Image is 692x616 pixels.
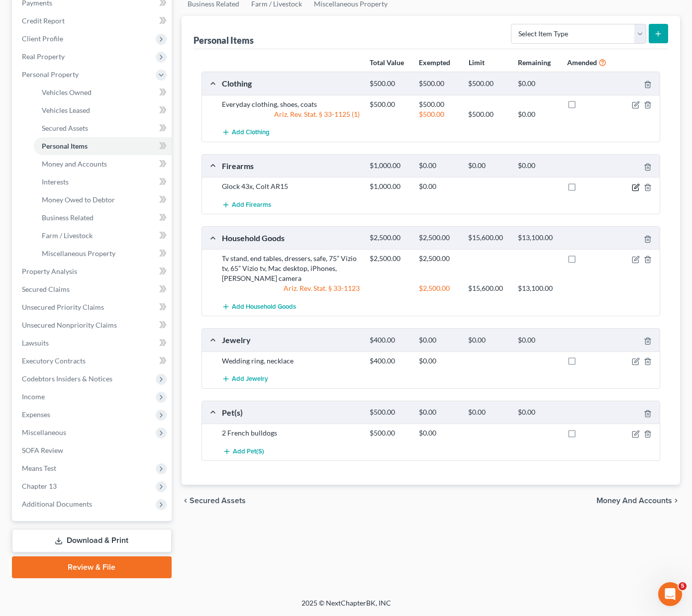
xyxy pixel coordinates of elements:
[463,233,512,243] div: $15,600.00
[463,79,512,88] div: $500.00
[42,106,90,114] span: Vehicles Leased
[34,209,172,227] a: Business Related
[34,84,172,101] a: Vehicles Owned
[22,428,66,437] span: Miscellaneous
[42,142,88,150] span: Personal Items
[217,233,365,243] div: Household Goods
[34,227,172,245] a: Farm / Livestock
[365,356,414,366] div: $400.00
[22,410,50,419] span: Expenses
[463,109,512,119] div: $500.00
[217,428,365,438] div: 2 French bulldogs
[365,79,414,88] div: $500.00
[63,598,630,616] div: 2025 © NextChapterBK, INC
[513,109,562,119] div: $0.00
[232,303,296,311] span: Add Household Goods
[222,123,270,142] button: Add Clothing
[22,16,65,25] span: Credit Report
[14,441,172,459] a: SOFA Review
[14,352,172,370] a: Executory Contracts
[22,374,112,383] span: Codebtors Insiders & Notices
[217,407,365,418] div: Pet(s)
[518,58,551,67] strong: Remaining
[365,336,414,345] div: $400.00
[22,34,63,43] span: Client Profile
[233,447,264,455] span: Add Pet(s)
[414,181,463,191] div: $0.00
[42,231,93,240] span: Farm / Livestock
[34,119,172,137] a: Secured Assets
[14,280,172,298] a: Secured Claims
[217,161,365,171] div: Firearms
[22,267,77,275] span: Property Analysis
[365,181,414,191] div: $1,000.00
[567,58,597,67] strong: Amended
[182,497,190,505] i: chevron_left
[222,297,296,316] button: Add Household Goods
[34,101,172,119] a: Vehicles Leased
[365,254,414,264] div: $2,500.00
[414,283,463,293] div: $2,500.00
[463,336,512,345] div: $0.00
[414,428,463,438] div: $0.00
[513,233,562,243] div: $13,100.00
[22,321,117,329] span: Unsecured Nonpriority Claims
[22,464,56,472] span: Means Test
[414,233,463,243] div: $2,500.00
[22,356,86,365] span: Executory Contracts
[463,283,512,293] div: $15,600.00
[232,129,270,137] span: Add Clothing
[365,99,414,109] div: $500.00
[222,370,268,388] button: Add Jewelry
[596,497,680,505] button: Money and Accounts chevron_right
[22,52,65,61] span: Real Property
[217,109,365,119] div: Ariz. Rev. Stat. § 33-1125 (1)
[14,334,172,352] a: Lawsuits
[42,177,69,186] span: Interests
[365,428,414,438] div: $500.00
[217,78,365,88] div: Clothing
[217,335,365,345] div: Jewelry
[414,336,463,345] div: $0.00
[22,339,49,347] span: Lawsuits
[42,160,107,168] span: Money and Accounts
[513,283,562,293] div: $13,100.00
[414,79,463,88] div: $500.00
[513,408,562,417] div: $0.00
[22,392,45,401] span: Income
[34,173,172,191] a: Interests
[190,497,246,505] span: Secured Assets
[232,201,271,209] span: Add Firearms
[414,408,463,417] div: $0.00
[34,191,172,209] a: Money Owed to Debtor
[14,298,172,316] a: Unsecured Priority Claims
[194,34,254,46] div: Personal Items
[14,12,172,30] a: Credit Report
[34,245,172,263] a: Miscellaneous Property
[217,254,365,283] div: Tv stand, end tables, dressers, safe, 75” Vizio tv, 65” Vizio tv, Mac desktop, iPhones, [PERSON_N...
[22,285,70,293] span: Secured Claims
[217,181,365,191] div: Glock 43x, Colt AR15
[42,213,94,222] span: Business Related
[222,442,266,460] button: Add Pet(s)
[672,497,680,505] i: chevron_right
[182,497,246,505] button: chevron_left Secured Assets
[414,356,463,366] div: $0.00
[12,556,172,578] a: Review & File
[596,497,672,505] span: Money and Accounts
[232,375,268,383] span: Add Jewelry
[217,99,365,109] div: Everyday clothing, shoes, coats
[365,233,414,243] div: $2,500.00
[22,482,57,490] span: Chapter 13
[513,161,562,171] div: $0.00
[365,161,414,171] div: $1,000.00
[222,195,271,214] button: Add Firearms
[42,249,115,258] span: Miscellaneous Property
[414,254,463,264] div: $2,500.00
[469,58,485,67] strong: Limit
[42,124,88,132] span: Secured Assets
[414,99,463,109] div: $500.00
[679,582,687,590] span: 5
[42,195,115,204] span: Money Owed to Debtor
[12,529,172,552] a: Download & Print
